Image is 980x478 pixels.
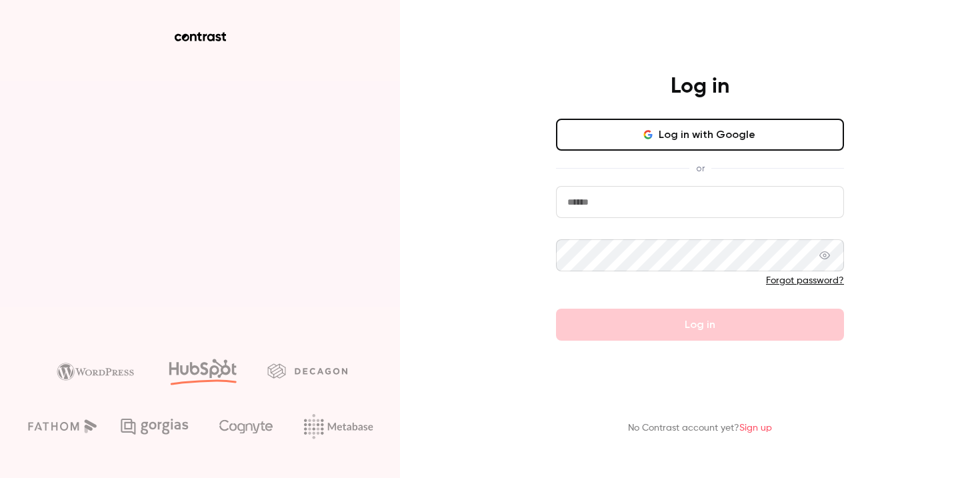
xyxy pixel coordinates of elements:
a: Sign up [739,423,772,433]
p: No Contrast account yet? [628,421,772,435]
h4: Log in [671,73,729,100]
img: decagon [267,363,347,378]
span: or [689,161,711,175]
a: Forgot password? [766,276,844,285]
button: Log in with Google [556,119,844,151]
